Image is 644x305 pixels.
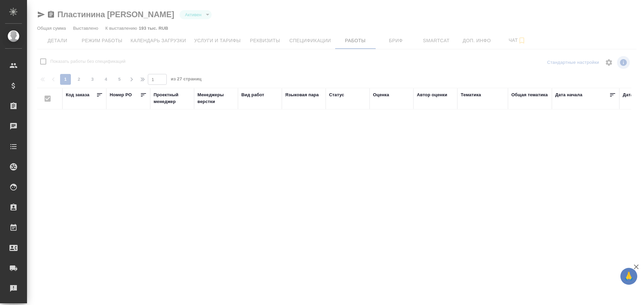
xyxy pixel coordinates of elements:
[154,92,191,105] div: Проектный менеджер
[511,92,548,98] div: Общая тематика
[285,92,319,98] div: Языковая пара
[555,92,582,98] div: Дата начала
[623,269,635,283] span: 🙏
[329,92,344,98] div: Статус
[620,268,637,285] button: 🙏
[241,92,264,98] div: Вид работ
[197,92,235,105] div: Менеджеры верстки
[461,92,481,98] div: Тематика
[373,92,389,98] div: Оценка
[110,92,132,98] div: Номер PO
[66,92,89,98] div: Код заказа
[417,92,447,98] div: Автор оценки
